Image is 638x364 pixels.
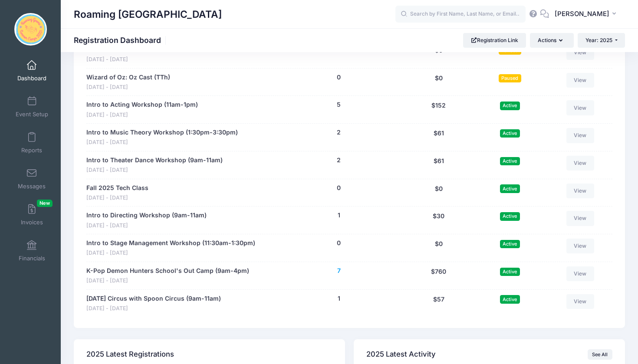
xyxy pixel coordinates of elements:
[402,211,476,230] div: $30
[566,184,594,198] a: View
[500,268,520,276] span: Active
[338,294,340,303] button: 1
[337,184,341,193] button: 0
[499,74,521,82] span: Paused
[86,222,207,230] span: [DATE] - [DATE]
[86,156,223,165] a: Intro to Theater Dance Workshop (9am-11am)
[402,184,476,202] div: $0
[588,349,612,360] a: See All
[86,138,238,147] span: [DATE] - [DATE]
[337,128,341,137] button: 2
[337,100,341,109] button: 5
[500,102,520,110] span: Active
[402,100,476,119] div: $152
[402,73,476,92] div: $0
[500,157,520,165] span: Active
[402,45,476,64] div: $0
[337,73,341,82] button: 0
[86,83,170,92] span: [DATE] - [DATE]
[402,128,476,147] div: $61
[566,100,594,115] a: View
[17,75,46,82] span: Dashboard
[86,239,255,248] a: Intro to Stage Management Workshop (11:30am-1:30pm)
[338,211,340,220] button: 1
[21,219,43,226] span: Invoices
[11,236,53,266] a: Financials
[566,128,594,143] a: View
[37,200,53,207] span: New
[86,194,148,202] span: [DATE] - [DATE]
[86,56,186,64] span: [DATE] - [DATE]
[585,37,612,43] span: Year: 2025
[16,111,48,118] span: Event Setup
[530,33,573,48] button: Actions
[86,128,238,137] a: Intro to Music Theory Workshop (1:30pm-3:30pm)
[86,266,249,275] a: K-Pop Demon Hunters School's Out Camp (9am-4pm)
[578,33,625,48] button: Year: 2025
[18,183,46,190] span: Messages
[14,13,47,46] img: Roaming Gnome Theatre
[337,156,341,165] button: 2
[11,200,53,230] a: InvoicesNew
[86,111,198,119] span: [DATE] - [DATE]
[500,129,520,138] span: Active
[21,147,42,154] span: Reports
[555,9,609,19] span: [PERSON_NAME]
[402,239,476,257] div: $0
[86,73,170,82] a: Wizard of Oz: Oz Cast (TTh)
[86,294,221,303] a: [DATE] Circus with Spoon Circus (9am-11am)
[86,184,148,193] a: Fall 2025 Tech Class
[86,305,221,313] span: [DATE] - [DATE]
[74,36,168,45] h1: Registration Dashboard
[19,255,45,262] span: Financials
[402,156,476,174] div: $61
[500,295,520,303] span: Active
[74,4,222,24] h1: Roaming [GEOGRAPHIC_DATA]
[566,266,594,281] a: View
[463,33,526,48] a: Registration Link
[566,239,594,253] a: View
[500,184,520,193] span: Active
[566,294,594,309] a: View
[402,266,476,285] div: $760
[337,266,341,275] button: 7
[566,73,594,88] a: View
[86,166,223,174] span: [DATE] - [DATE]
[11,56,53,86] a: Dashboard
[337,239,341,248] button: 0
[11,92,53,122] a: Event Setup
[86,249,255,257] span: [DATE] - [DATE]
[549,4,625,24] button: [PERSON_NAME]
[86,277,249,285] span: [DATE] - [DATE]
[500,212,520,220] span: Active
[566,156,594,171] a: View
[11,164,53,194] a: Messages
[86,100,198,109] a: Intro to Acting Workshop (11am-1pm)
[566,45,594,60] a: View
[395,6,526,23] input: Search by First Name, Last Name, or Email...
[86,211,207,220] a: Intro to Directing Workshop (9am-11am)
[500,240,520,248] span: Active
[402,294,476,313] div: $57
[566,211,594,226] a: View
[11,128,53,158] a: Reports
